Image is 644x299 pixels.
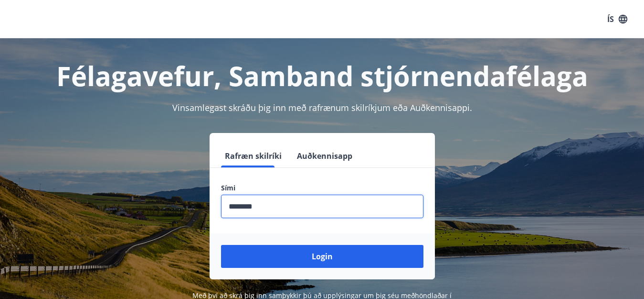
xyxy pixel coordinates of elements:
[602,11,633,28] button: ÍS
[293,144,356,167] button: Auðkennisapp
[172,102,472,113] span: Vinsamlegast skráðu þig inn með rafrænum skilríkjum eða Auðkennisappi.
[221,183,423,193] label: Sími
[221,245,423,268] button: Login
[11,57,633,94] h1: Félagavefur, Samband stjórnendafélaga
[221,144,285,167] button: Rafræn skilríki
